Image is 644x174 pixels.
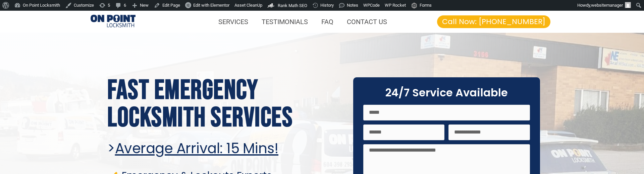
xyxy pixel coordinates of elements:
[193,3,229,8] span: Edit with Elementor
[363,87,530,98] h2: 24/7 Service Available
[212,14,255,29] a: SERVICES
[91,15,136,28] img: Emergency Locksmiths 1
[591,3,623,8] span: websitemanager
[315,14,340,29] a: FAQ
[255,14,315,29] a: TESTIMONIALS
[278,3,307,8] span: Rank Math SEO
[437,15,550,28] a: Call Now: [PHONE_NUMBER]
[340,14,394,29] a: CONTACT US
[115,139,279,158] u: Average arrival: 15 Mins!
[442,18,545,25] span: Call Now: [PHONE_NUMBER]
[107,77,345,132] h1: Fast Emergency locksmith services
[142,14,394,29] nav: Menu
[107,140,345,157] h2: >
